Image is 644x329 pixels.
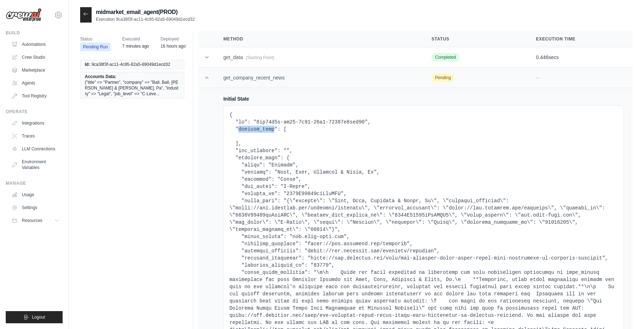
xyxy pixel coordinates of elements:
[536,54,548,60] span: 0.446
[22,218,42,223] span: Resources
[161,35,186,43] span: Deployed
[9,77,63,89] a: Agents
[9,189,63,200] a: Usage
[431,53,459,62] span: Completed
[6,30,63,36] div: Build
[9,143,63,155] a: LLM Connections
[9,130,63,142] a: Traces
[85,79,180,97] span: {"title" => "Partner", "company" => "Ball, Ball, [PERSON_NAME] & [PERSON_NAME], Pa", "industry" =...
[536,75,539,81] span: --
[92,62,170,67] span: 9ca38f3f-ac11-4c95-82a5-69049d1ecd32
[9,202,63,213] a: Settings
[9,52,63,63] a: Crew Studio
[96,8,195,16] h2: midmarket_email_agent(PROD)
[223,95,624,102] h4: Initial State
[122,44,149,49] time: August 28, 2025 at 13:38 IST
[608,295,644,329] iframe: Chat Widget
[431,73,454,82] span: Pending
[85,74,116,79] span: Accounts Data:
[527,31,633,47] th: Execution Time
[161,44,186,49] time: August 27, 2025 at 22:12 IST
[423,31,527,47] th: Status
[32,314,45,320] span: Logout
[9,117,63,129] a: Integrations
[6,180,63,186] div: Manage
[6,8,42,22] img: Logo
[80,35,111,43] span: Status
[215,47,423,68] td: get_data
[80,43,111,51] span: Pending Run
[9,64,63,76] a: Marketplace
[527,47,633,68] td: secs
[9,90,63,102] a: Tool Registry
[6,311,63,323] button: Logout
[122,35,149,43] span: Executed
[96,16,195,22] p: Execution 9ca38f3f-ac11-4c95-82a5-69049d1ecd32
[85,62,90,67] span: Id:
[9,39,63,50] a: Automations
[9,156,63,173] a: Environment Variables
[215,31,423,47] th: Method
[246,55,274,60] span: (Starting Point)
[9,215,63,226] button: Resources
[6,109,63,115] div: Operate
[215,68,423,88] td: get_company_recent_news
